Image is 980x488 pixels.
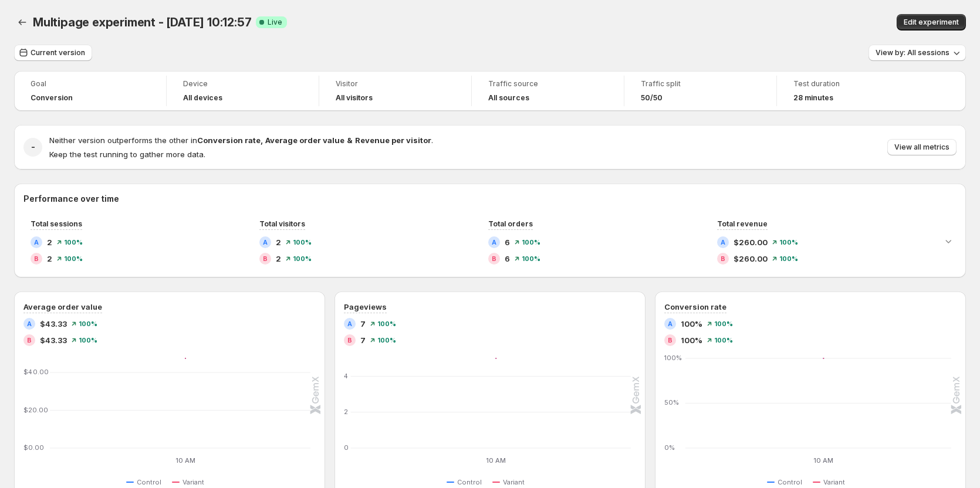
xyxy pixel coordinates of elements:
[268,18,282,27] span: Live
[681,334,702,346] span: 100%
[734,236,768,248] span: $260.00
[344,372,349,380] text: 4
[734,253,768,265] span: $260.00
[486,456,506,465] text: 10 AM
[31,79,150,89] span: Goal
[344,301,387,313] h3: Pageviews
[488,78,607,104] a: Traffic sourceAll sources
[793,78,913,104] a: Test duration28 minutes
[522,239,540,246] span: 100%
[183,78,302,104] a: DeviceAll devices
[47,236,52,248] span: 2
[778,477,802,487] span: Control
[779,239,798,246] span: 100%
[27,337,32,344] h2: B
[488,219,533,228] span: Total orders
[347,320,352,327] h2: A
[263,255,268,262] h2: B
[887,139,957,155] button: View all metrics
[793,93,833,103] span: 28 minutes
[344,408,348,416] text: 2
[641,78,760,104] a: Traffic split50/50
[23,193,957,205] h2: Performance over time
[27,320,32,327] h2: A
[488,93,529,103] h4: All sources
[714,320,733,327] span: 100%
[668,337,673,344] h2: B
[457,477,482,487] span: Control
[904,18,959,27] span: Edit experiment
[64,255,83,262] span: 100%
[23,301,102,313] h3: Average order value
[336,79,455,89] span: Visitor
[641,79,760,89] span: Traffic split
[869,45,966,61] button: View by: All sessions
[360,334,366,346] span: 7
[31,93,73,103] span: Conversion
[49,150,205,159] span: Keep the test running to gather more data.
[137,477,161,487] span: Control
[681,318,702,330] span: 100%
[34,239,39,246] h2: A
[355,135,431,145] strong: Revenue per visitor
[505,253,510,265] span: 6
[336,93,373,103] h4: All visitors
[721,239,725,246] h2: A
[344,443,349,452] text: 0
[347,135,353,145] strong: &
[793,79,913,89] span: Test duration
[714,337,733,344] span: 100%
[492,255,496,262] h2: B
[33,15,251,29] span: Multipage experiment - [DATE] 10:12:57
[40,318,67,330] span: $43.33
[14,14,31,30] button: Back
[894,143,949,152] span: View all metrics
[492,239,496,246] h2: A
[276,236,281,248] span: 2
[664,443,675,452] text: 0%
[664,301,726,313] h3: Conversion rate
[183,93,222,103] h4: All devices
[488,79,607,89] span: Traffic source
[31,141,35,153] h2: -
[823,477,845,487] span: Variant
[717,219,768,228] span: Total revenue
[668,320,673,327] h2: A
[175,456,195,465] text: 10 AM
[263,239,268,246] h2: A
[261,135,263,145] strong: ,
[14,45,92,61] button: Current version
[265,135,344,145] strong: Average order value
[377,337,396,344] span: 100%
[641,93,663,103] span: 50/50
[336,78,455,104] a: VisitorAll visitors
[64,239,83,246] span: 100%
[276,253,281,265] span: 2
[347,337,352,344] h2: B
[49,135,433,145] span: Neither version outperforms the other in .
[40,334,67,346] span: $43.33
[79,320,97,327] span: 100%
[23,443,44,452] text: $0.00
[293,255,312,262] span: 100%
[79,337,97,344] span: 100%
[31,48,85,57] span: Current version
[814,456,834,465] text: 10 AM
[183,79,302,89] span: Device
[31,78,150,104] a: GoalConversion
[503,477,525,487] span: Variant
[183,477,204,487] span: Variant
[377,320,396,327] span: 100%
[664,399,679,407] text: 50%
[505,236,510,248] span: 6
[940,233,957,249] button: Expand chart
[31,219,82,228] span: Total sessions
[293,239,312,246] span: 100%
[47,253,52,265] span: 2
[259,219,305,228] span: Total visitors
[779,255,798,262] span: 100%
[721,255,725,262] h2: B
[897,14,966,30] button: Edit experiment
[23,368,49,376] text: $40.00
[23,406,48,414] text: $20.00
